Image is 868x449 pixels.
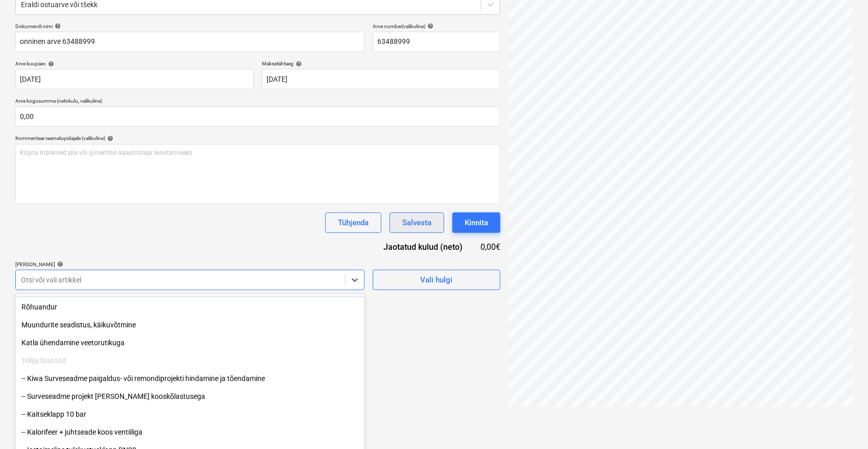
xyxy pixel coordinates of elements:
[368,241,479,253] div: Jaotatud kulud (neto)
[402,216,431,229] div: Salvesta
[15,69,254,89] input: Arve kuupäeva pole määratud.
[15,299,365,315] div: Rõhuandur
[338,216,369,229] div: Tühjenda
[373,23,500,30] div: Arve number (valikuline)
[15,60,254,67] div: Arve kuupäev
[373,32,500,52] input: Arve number
[479,241,500,253] div: 0,00€
[15,106,500,127] input: Arve kogusumma (netokulu, valikuline)
[262,60,500,67] div: Maksetähtaeg
[15,406,365,422] div: -- Kaitseklapp 10 bar
[452,212,500,233] button: Kinnita
[15,424,365,440] div: -- Kalorifeer + juhtseade koos ventiiliga
[325,212,381,233] button: Tühjenda
[15,32,365,52] input: Dokumendi nimi
[465,216,488,229] div: Kinnita
[15,370,365,387] div: -- Kiwa Surveseadme paigaldus- või remondiprojekti hindamine ja tõendamine
[15,135,500,141] div: Kommentaar raamatupidajale (valikuline)
[15,98,500,106] p: Arve kogusumma (netokulu, valikuline)
[15,23,365,30] div: Dokumendi nimi
[420,273,452,287] div: Vali hulgi
[46,61,54,67] span: help
[425,23,433,29] span: help
[105,135,113,141] span: help
[294,61,302,67] span: help
[15,335,365,351] div: Katla ühendamine veetorutikuga
[53,23,61,29] span: help
[15,352,365,369] div: Tellija lisatööd
[15,261,365,268] div: [PERSON_NAME]
[15,388,365,405] div: -- Surveseadme projekt [PERSON_NAME] kooskõlastusega
[15,317,365,333] div: Muundurite seadistus, käikuvõtmine
[373,270,500,290] button: Vali hulgi
[390,212,444,233] button: Salvesta
[15,388,365,405] div: -- Surveseadme projekt koos Kiwa kooskõlastusega
[55,261,63,267] span: help
[262,69,500,89] input: Tähtaega pole määratud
